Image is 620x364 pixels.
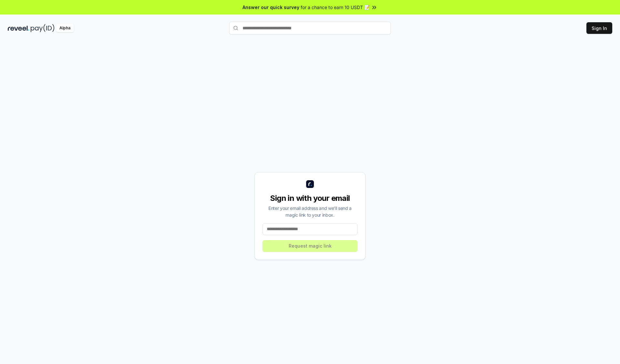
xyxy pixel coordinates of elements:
div: Sign in with your email [263,193,357,203]
span: Answer our quick survey [243,4,299,11]
img: reveel_dark [8,24,29,32]
div: Alpha [56,24,74,32]
div: Enter your email address and we’ll send a magic link to your inbox. [263,205,357,218]
img: logo_small [306,180,314,188]
img: pay_id [31,24,55,32]
button: Sign In [586,22,612,34]
span: for a chance to earn 10 USDT 📝 [301,4,370,11]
